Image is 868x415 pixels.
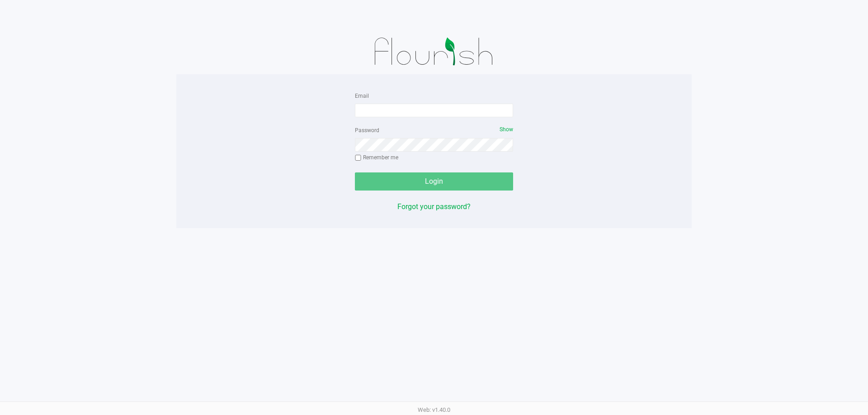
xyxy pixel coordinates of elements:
label: Remember me [355,153,398,162]
button: Forgot your password? [397,201,471,212]
label: Email [355,92,369,100]
input: Remember me [355,155,361,161]
label: Password [355,126,379,134]
span: Show [500,126,513,133]
span: Web: v1.40.0 [418,406,450,413]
